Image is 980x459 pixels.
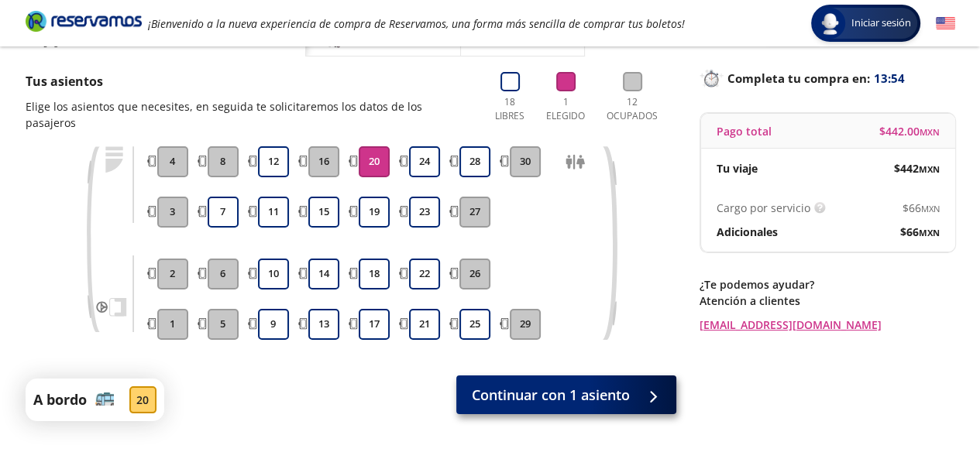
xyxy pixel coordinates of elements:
span: $ 442.00 [879,123,940,139]
span: 13:54 [874,70,905,87]
button: 12 [258,146,289,177]
button: 2 [157,259,188,289]
p: 1 Elegido [542,95,589,123]
a: [EMAIL_ADDRESS][DOMAIN_NAME] [700,317,955,333]
p: 18 Libres [489,95,531,123]
button: 19 [359,197,390,228]
button: 7 [208,197,239,228]
span: Iniciar sesión [845,15,917,31]
button: 1 [157,309,188,340]
p: Pago total [717,123,772,139]
button: 15 [308,197,339,228]
p: Completa tu compra en : [700,67,955,89]
button: 17 [359,309,390,340]
button: Continuar con 1 asiento [456,375,676,414]
button: 24 [409,146,440,177]
button: 23 [409,197,440,228]
p: Atención a clientes [700,293,955,309]
button: 20 [359,146,390,177]
p: Adicionales [717,224,778,240]
button: 3 [157,197,188,228]
button: 21 [409,309,440,340]
p: Tu viaje [717,160,758,176]
button: 28 [459,146,490,177]
button: 18 [359,259,390,289]
span: Continuar con 1 asiento [472,385,630,406]
button: 9 [258,309,289,340]
button: 26 [459,259,490,289]
button: 25 [459,309,490,340]
button: 29 [510,309,541,340]
button: 6 [208,259,239,289]
small: MXN [921,203,940,214]
button: 22 [409,259,440,289]
div: 20 [129,386,156,413]
p: Cargo por servicio [717,200,810,216]
p: A bordo [33,389,87,410]
span: $ 66 [900,224,940,240]
p: 12 Ocupados [600,95,665,123]
small: MXN [919,163,940,175]
button: English [936,14,955,33]
button: 4 [157,146,188,177]
em: ¡Bienvenido a la nueva experiencia de compra de Reservamos, una forma más sencilla de comprar tus... [148,16,685,31]
small: MXN [919,227,940,238]
button: 5 [208,309,239,340]
button: 30 [510,146,541,177]
button: 11 [258,197,289,228]
button: 10 [258,259,289,289]
button: 14 [308,259,339,289]
p: ¿Te podemos ayudar? [700,276,955,293]
i: Brand Logo [26,9,142,33]
button: 16 [308,146,339,177]
button: 13 [308,309,339,340]
span: $ 66 [903,200,940,216]
button: 8 [208,146,239,177]
p: Elige los asientos que necesites, en seguida te solicitaremos los datos de los pasajeros [26,98,473,131]
small: MXN [920,126,940,138]
a: Brand Logo [26,9,142,37]
p: Tus asientos [26,72,473,91]
span: $ 442 [894,160,940,176]
button: 27 [459,197,490,228]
